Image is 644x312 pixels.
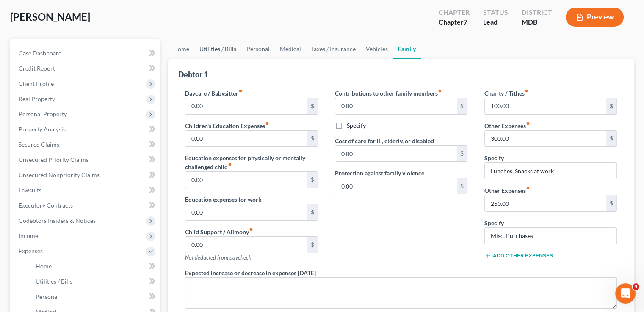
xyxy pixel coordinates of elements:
a: Lawsuits [12,183,160,198]
span: Credit Report [19,65,55,72]
input: -- [185,131,307,147]
a: Vehicles [361,39,393,59]
div: Status [483,8,508,17]
div: $ [606,98,616,114]
a: Medical [275,39,306,59]
label: Education expenses for physically or mentally challenged child [185,153,318,171]
input: -- [335,98,457,114]
span: Codebtors Insiders & Notices [19,217,96,224]
a: Home [168,39,194,59]
i: fiber_manual_record [265,121,269,126]
div: $ [307,204,318,220]
label: Other Expenses [484,121,530,130]
div: $ [307,237,318,253]
span: 7 [464,18,467,26]
input: -- [485,131,606,147]
label: Other Expenses [484,186,530,195]
span: Utilities / Bills [36,278,72,285]
span: Income [19,232,38,239]
span: Lawsuits [19,186,41,194]
div: $ [457,178,467,194]
div: $ [307,172,318,188]
input: -- [185,172,307,188]
label: Contributions to other family members [335,89,442,98]
div: Debtor 1 [178,69,208,79]
span: [PERSON_NAME] [10,11,90,23]
div: Lead [483,17,508,27]
span: Expenses [19,247,43,255]
a: Family [393,39,421,59]
label: Specify [484,219,504,227]
span: Real Property [19,95,55,102]
label: Child Support / Alimony [185,227,253,236]
label: Children's Education Expenses [185,121,269,130]
div: $ [457,98,467,114]
div: Chapter [439,8,470,17]
label: Cost of care for ill, elderly, or disabled [335,137,434,145]
input: -- [485,195,606,211]
a: Utilities / Bills [29,274,160,289]
i: fiber_manual_record [438,89,442,93]
button: Preview [566,8,624,27]
a: Unsecured Priority Claims [12,152,160,167]
i: fiber_manual_record [228,162,232,167]
label: Specify [484,153,504,162]
div: $ [307,131,318,147]
label: Expected increase or decrease in expenses [DATE] [185,268,316,277]
input: -- [185,204,307,220]
i: fiber_manual_record [526,186,530,190]
input: -- [485,98,606,114]
div: District [522,8,552,17]
a: Executory Contracts [12,198,160,213]
label: Charity / Tithes [484,89,529,98]
span: Client Profile [19,80,54,87]
div: $ [606,195,616,211]
a: Case Dashboard [12,46,160,61]
label: Education expenses for work [185,195,262,204]
div: MDB [522,17,552,27]
a: Personal [29,289,160,304]
a: Utilities / Bills [194,39,241,59]
span: Unsecured Priority Claims [19,156,88,163]
span: Case Dashboard [19,49,62,57]
a: Secured Claims [12,137,160,152]
i: fiber_manual_record [249,227,253,232]
button: Add Other Expenses [484,252,553,259]
label: Specify [347,121,366,130]
a: Unsecured Nonpriority Claims [12,167,160,183]
span: Secured Claims [19,141,59,148]
span: Home [36,263,52,270]
span: 4 [633,283,639,290]
i: fiber_manual_record [525,89,529,93]
span: Not deducted from paycheck [185,254,251,261]
div: $ [307,98,318,114]
i: fiber_manual_record [526,121,530,126]
input: -- [185,237,307,253]
iframe: Intercom live chat [615,283,636,304]
div: Chapter [439,17,470,27]
input: Specify... [485,163,616,179]
input: -- [335,146,457,162]
input: Specify... [485,228,616,244]
input: -- [335,178,457,194]
div: $ [457,146,467,162]
a: Property Analysis [12,122,160,137]
a: Taxes / Insurance [306,39,361,59]
span: Property Analysis [19,126,66,133]
span: Personal Property [19,110,67,118]
a: Credit Report [12,61,160,76]
label: Protection against family violence [335,169,424,178]
span: Unsecured Nonpriority Claims [19,171,100,178]
a: Home [29,259,160,274]
span: Personal [36,293,59,300]
i: fiber_manual_record [238,89,243,93]
span: Executory Contracts [19,202,73,209]
div: $ [606,131,616,147]
a: Personal [241,39,275,59]
label: Daycare / Babysitter [185,89,243,98]
input: -- [185,98,307,114]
